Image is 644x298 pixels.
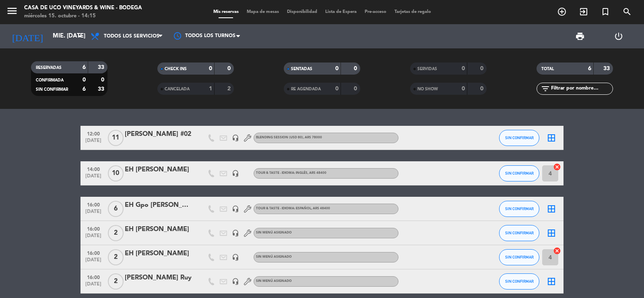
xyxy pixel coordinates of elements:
[505,135,534,140] span: SIN CONFIRMAR
[125,248,193,259] div: EH [PERSON_NAME]
[232,254,239,261] i: headset_mic
[83,129,103,138] span: 12:00
[83,77,86,83] strong: 0
[232,229,239,237] i: headset_mic
[83,138,103,147] span: [DATE]
[335,66,339,71] strong: 0
[108,130,124,146] span: 11
[480,86,485,92] strong: 0
[83,65,86,70] strong: 6
[622,7,632,17] i: search
[256,279,292,283] span: Sin menú asignado
[6,5,18,20] button: menu
[232,170,239,177] i: headset_mic
[505,231,534,235] span: SIN CONFIRMAR
[165,87,190,91] span: CANCELADA
[209,66,212,71] strong: 0
[232,134,239,142] i: headset_mic
[553,247,561,255] i: cancel
[125,165,193,175] div: EH [PERSON_NAME]
[24,4,142,12] div: Casa de Uco Vineyards & Wine - Bodega
[541,84,550,94] i: filter_list
[499,130,539,146] button: SIN CONFIRMAR
[125,200,193,210] div: EH Gpo [PERSON_NAME] x6
[98,65,106,70] strong: 33
[361,10,390,14] span: Pre-acceso
[603,66,611,71] strong: 33
[499,201,539,217] button: SIN CONFIRMAR
[256,136,322,139] span: BLENDING SESSION (USD 80)
[553,163,561,171] i: cancel
[36,66,62,70] span: RESERVADAS
[256,231,292,234] span: Sin menú asignado
[108,201,124,217] span: 6
[417,67,437,71] span: SERVIDAS
[83,224,103,233] span: 16:00
[6,27,49,45] i: [DATE]
[417,87,438,91] span: NO SHOW
[243,10,283,14] span: Mapa de mesas
[227,66,232,71] strong: 0
[575,31,585,41] span: print
[209,10,243,14] span: Mis reservas
[83,248,103,257] span: 16:00
[232,205,239,213] i: headset_mic
[83,281,103,291] span: [DATE]
[125,224,193,235] div: EH [PERSON_NAME]
[505,279,534,283] span: SIN CONFIRMAR
[588,66,591,71] strong: 6
[283,10,321,14] span: Disponibilidad
[256,207,330,210] span: TOUR & TASTE - IDIOMA: ESPAÑOL
[125,129,193,140] div: [PERSON_NAME] #02
[83,86,86,92] strong: 6
[547,277,556,286] i: border_all
[165,67,187,71] span: CHECK INS
[36,78,64,82] span: CONFIRMADA
[579,7,588,17] i: exit_to_app
[83,164,103,173] span: 14:00
[354,66,359,71] strong: 0
[83,233,103,242] span: [DATE]
[108,273,124,290] span: 2
[83,257,103,267] span: [DATE]
[547,133,556,143] i: border_all
[354,86,359,92] strong: 0
[227,86,232,92] strong: 2
[291,87,321,91] span: RE AGENDADA
[83,272,103,281] span: 16:00
[291,67,312,71] span: SENTADAS
[601,7,610,17] i: turned_in_not
[505,171,534,175] span: SIN CONFIRMAR
[125,273,193,283] div: [PERSON_NAME] Ruy
[311,207,330,210] span: , ARS 48400
[599,24,638,48] div: LOG OUT
[499,165,539,181] button: SIN CONFIRMAR
[390,10,435,14] span: Tarjetas de regalo
[36,88,68,92] span: SIN CONFIRMAR
[104,33,159,39] span: Todos los servicios
[462,66,465,71] strong: 0
[505,255,534,259] span: SIN CONFIRMAR
[499,225,539,241] button: SIN CONFIRMAR
[256,255,292,258] span: Sin menú asignado
[256,171,326,175] span: TOUR & TASTE - IDIOMA: INGLÉS
[232,278,239,285] i: headset_mic
[101,77,106,83] strong: 0
[75,31,85,41] i: arrow_drop_down
[480,66,485,71] strong: 0
[6,5,18,17] i: menu
[321,10,361,14] span: Lista de Espera
[24,12,142,20] div: miércoles 15. octubre - 14:15
[499,249,539,265] button: SIN CONFIRMAR
[108,225,124,241] span: 2
[108,165,124,181] span: 10
[547,228,556,238] i: border_all
[83,200,103,209] span: 16:00
[83,209,103,218] span: [DATE]
[308,171,326,175] span: , ARS 48400
[209,86,212,92] strong: 1
[108,249,124,265] span: 2
[462,86,465,92] strong: 0
[98,86,106,92] strong: 33
[335,86,339,92] strong: 0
